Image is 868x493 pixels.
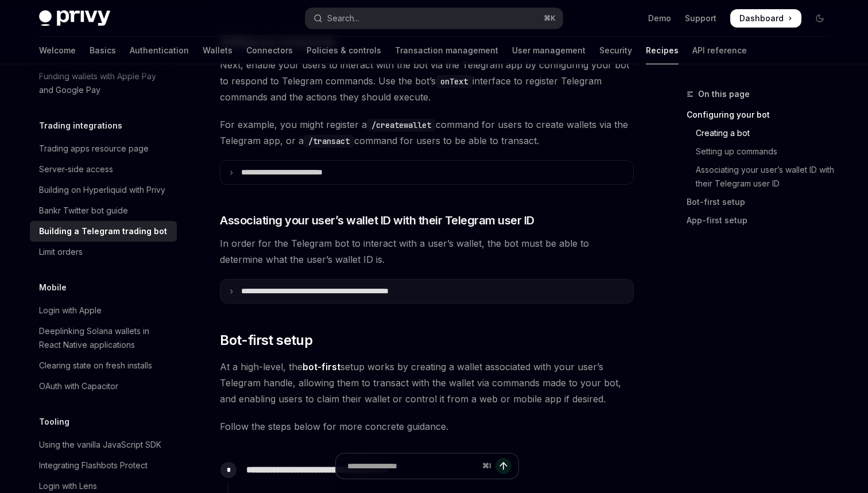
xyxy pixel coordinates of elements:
[39,224,167,238] div: Building a Telegram trading bot
[687,142,838,161] a: Setting up commands
[307,37,381,64] a: Policies & controls
[220,212,534,228] span: Associating your user’s wallet ID with their Telegram user ID
[648,13,671,24] a: Demo
[39,142,149,156] div: Trading apps resource page
[39,162,113,176] div: Server-side access
[130,37,189,64] a: Authentication
[512,37,586,64] a: User management
[687,124,838,142] a: Creating a bot
[39,69,170,97] div: Funding wallets with Apple Pay and Google Pay
[220,117,634,149] span: For example, you might register a command for users to create wallets via the Telegram app, or a ...
[39,10,110,26] img: dark logo
[436,75,472,88] code: onText
[30,138,177,159] a: Trading apps resource page
[220,359,634,407] span: At a high-level, the setup works by creating a wallet associated with your user’s Telegram handle...
[30,355,177,376] a: Clearing state on fresh installs
[39,204,128,218] div: Bankr Twitter bot guide
[811,9,829,28] button: Toggle dark mode
[395,37,498,64] a: Transaction management
[687,193,838,211] a: Bot-first setup
[304,135,354,147] code: /transact
[220,235,634,267] span: In order for the Telegram bot to interact with a user’s wallet, the bot must be able to determine...
[30,455,177,476] a: Integrating Flashbots Protect
[30,434,177,455] a: Using the vanilla JavaScript SDK
[305,8,563,29] button: Open search
[692,37,747,64] a: API reference
[739,13,784,24] span: Dashboard
[687,106,838,124] a: Configuring your bot
[327,11,359,25] div: Search...
[544,14,556,23] span: ⌘ K
[30,376,177,397] a: OAuth with Capacitor
[246,37,293,64] a: Connectors
[30,242,177,262] a: Limit orders
[39,479,97,493] div: Login with Lens
[39,324,170,352] div: Deeplinking Solana wallets in React Native applications
[39,37,76,64] a: Welcome
[39,459,148,472] div: Integrating Flashbots Protect
[687,211,838,230] a: App-first setup
[220,57,634,105] span: Next, enable your users to interact with the bot via the Telegram app by configuring your bot to ...
[646,37,679,64] a: Recipes
[685,13,716,24] a: Support
[220,418,634,434] span: Follow the steps below for more concrete guidance.
[347,453,478,479] input: Ask a question...
[367,119,436,131] code: /createwallet
[687,161,838,193] a: Associating your user’s wallet ID with their Telegram user ID
[303,361,340,372] strong: bot-first
[30,180,177,200] a: Building on Hyperliquid with Privy
[599,37,632,64] a: Security
[39,183,165,197] div: Building on Hyperliquid with Privy
[30,159,177,180] a: Server-side access
[30,321,177,355] a: Deeplinking Solana wallets in React Native applications
[30,66,177,100] a: Funding wallets with Apple Pay and Google Pay
[39,379,118,393] div: OAuth with Capacitor
[220,331,312,350] span: Bot-first setup
[39,245,83,259] div: Limit orders
[495,458,511,474] button: Send message
[39,119,122,133] h5: Trading integrations
[39,281,67,294] h5: Mobile
[39,415,69,429] h5: Tooling
[39,304,102,317] div: Login with Apple
[90,37,116,64] a: Basics
[30,300,177,321] a: Login with Apple
[30,221,177,242] a: Building a Telegram trading bot
[730,9,801,28] a: Dashboard
[39,438,161,452] div: Using the vanilla JavaScript SDK
[698,87,750,101] span: On this page
[39,359,152,372] div: Clearing state on fresh installs
[30,200,177,221] a: Bankr Twitter bot guide
[203,37,232,64] a: Wallets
